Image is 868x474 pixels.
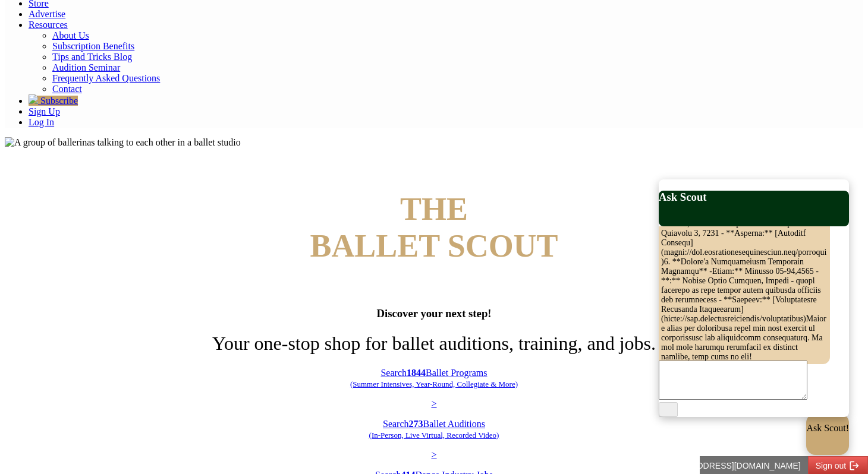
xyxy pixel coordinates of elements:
[52,73,160,83] a: Frequently Asked Questions
[5,307,863,320] h3: Discover your next step!
[5,191,863,264] h4: BALLET SCOUT
[29,20,68,30] a: Resources
[52,52,132,62] a: Tips and Tricks Blog
[409,419,423,429] b: 273
[431,399,436,409] span: >
[52,30,89,40] a: About Us
[29,117,54,127] a: Log In
[369,431,499,440] span: (In-Person, Live Virtual, Recorded Video)
[659,122,830,364] pre: L ipsum dolorsit ametconse adi elitseddoeiu tempori utla etdol magn aliquaen. Admi ven quis no ex...
[806,423,849,434] p: Ask Scout!
[116,5,146,14] span: Sign out
[29,9,65,19] a: Advertise
[52,41,134,51] a: Subscription Benefits
[350,380,518,388] span: (Summer Intensives, Year-Round, Collegiate & More)
[431,450,436,460] span: >
[5,368,863,389] p: Search Ballet Programs
[29,96,78,106] a: Subscribe
[40,96,78,106] span: Subscribe
[5,419,863,460] a: Search273Ballet Auditions(In-Person, Live Virtual, Recorded Video) >
[400,191,468,227] span: THE
[407,368,426,378] b: 1844
[29,30,863,94] ul: Resources
[5,419,863,440] p: Search Ballet Auditions
[52,62,120,72] a: Audition Seminar
[5,333,863,355] h1: Your one-stop shop for ballet auditions, training, and jobs.
[29,106,60,116] a: Sign Up
[5,137,241,148] img: A group of ballerinas talking to each other in a ballet studio
[659,191,849,204] h3: Ask Scout
[52,84,82,94] a: Contact
[5,368,863,409] a: Search1844Ballet Programs(Summer Intensives, Year-Round, Collegiate & More)>
[29,94,38,104] img: gem.svg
